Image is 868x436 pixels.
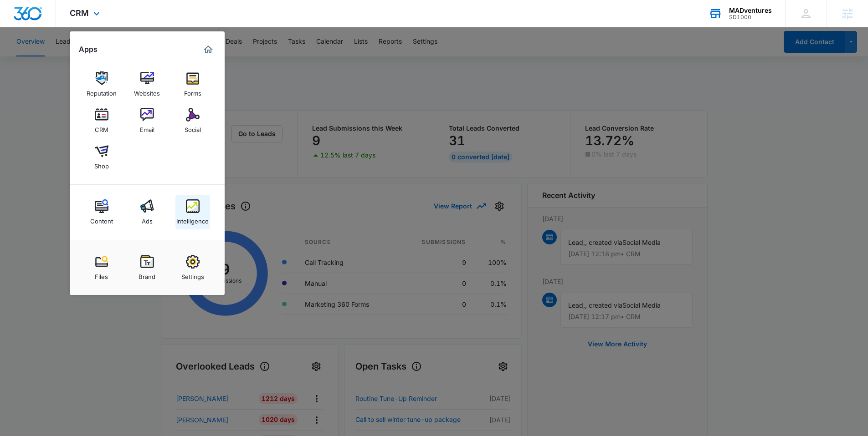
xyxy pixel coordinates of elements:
div: Files [95,269,108,280]
div: Reputation [87,85,117,97]
a: Content [84,195,119,229]
a: Files [84,250,119,285]
div: Shop [94,158,109,170]
h2: Apps [79,45,98,54]
a: Forms [175,67,210,101]
a: Websites [130,67,164,101]
a: Email [130,103,164,138]
a: Reputation [84,67,119,101]
div: account id [729,14,772,20]
div: Ads [142,213,153,225]
a: Intelligence [175,195,210,229]
a: Brand [130,250,164,285]
a: Settings [175,250,210,285]
span: CRM [70,8,89,18]
div: CRM [95,122,108,133]
div: Social [185,122,201,133]
div: Content [90,213,113,225]
a: Ads [130,195,164,229]
a: Marketing 360® Dashboard [201,42,216,57]
div: Email [140,122,154,133]
div: account name [729,7,772,14]
div: Settings [181,269,204,280]
div: Brand [139,269,155,280]
div: Websites [134,85,160,97]
div: Intelligence [176,213,209,225]
a: Shop [84,140,119,174]
a: CRM [84,103,119,138]
a: Social [175,103,210,138]
div: Forms [184,85,201,97]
